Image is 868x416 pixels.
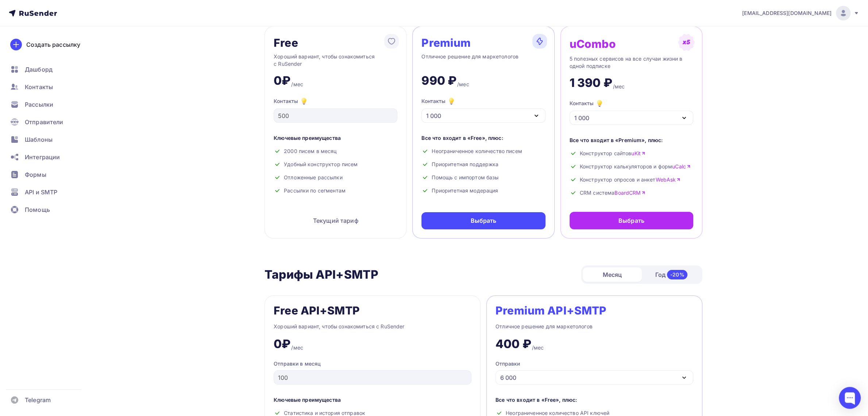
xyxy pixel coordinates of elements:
span: Конструктор сайтов [580,150,645,157]
div: /мес [532,344,544,351]
div: Контакты [570,99,604,108]
div: Все что входит в «Premium», плюс: [570,137,693,144]
button: Контакты 1 000 [421,97,545,123]
button: Отправки 6 000 [495,360,693,385]
a: Дашборд [6,62,93,77]
span: CRM система [580,189,646,196]
div: Хороший вариант, чтобы ознакомиться с RuSender [274,322,471,331]
div: /мес [291,81,303,88]
div: 1 000 [426,111,441,120]
div: Free API+SMTP [274,305,360,316]
div: Free [274,37,298,49]
div: Premium API+SMTP [495,305,606,316]
span: Дашборд [25,65,53,74]
div: 0₽ [274,337,290,351]
div: 2000 писем в месяц [274,148,397,155]
h2: Тарифы API+SMTP [265,267,378,282]
div: Выбрать [471,217,497,225]
div: Создать рассылку [26,40,80,49]
div: Контакты [421,97,456,106]
div: Отправки [495,360,520,367]
div: Отправки в месяц [274,360,471,367]
div: Контакты [274,97,397,106]
div: -20% [667,270,688,279]
div: Удобный конструктор писем [274,161,397,168]
div: Год [642,267,701,282]
div: Рассылки по сегментам [274,187,397,194]
div: Отличное решение для маркетологов [495,322,693,331]
a: Рассылки [6,97,93,112]
div: uCombo [570,38,616,50]
div: 6 000 [500,373,516,382]
div: Ключевые преимущества [274,134,397,142]
span: API и SMTP [25,188,57,196]
button: Контакты 1 000 [570,99,693,125]
a: Отправители [6,115,93,129]
span: Помощь [25,205,50,214]
a: BoardCRM [614,189,645,196]
span: Контакты [25,83,53,91]
a: uCalc [672,163,691,170]
div: Отличное решение для маркетологов [421,53,545,68]
a: uKit [631,150,645,157]
span: Конструктор опросов и анкет [580,176,681,183]
span: Шаблоны [25,135,53,144]
div: /мес [613,83,625,90]
span: Telegram [25,396,51,404]
div: 990 ₽ [421,73,456,88]
div: Приоритетная модерация [421,187,545,194]
div: 1 390 ₽ [570,76,612,90]
div: Premium [421,37,471,49]
div: Выбрать [618,216,644,225]
span: [EMAIL_ADDRESS][DOMAIN_NAME] [742,9,832,17]
div: 400 ₽ [495,337,531,351]
a: WebAsk [655,176,680,183]
span: Рассылки [25,100,53,109]
span: Формы [25,170,46,179]
div: 5 полезных сервисов на все случаи жизни в одной подписке [570,55,693,70]
div: /мес [291,344,303,351]
div: Помощь с импортом базы [421,174,545,181]
div: 0₽ [274,73,290,88]
div: Текущий тариф [274,212,397,229]
div: Все что входит в «Free», плюс: [421,134,545,142]
a: Контакты [6,80,93,94]
div: Ключевые преимущества [274,396,471,404]
div: Месяц [583,267,642,282]
span: Отправители [25,118,63,126]
a: [EMAIL_ADDRESS][DOMAIN_NAME] [742,6,859,20]
div: Неограниченное количество писем [421,148,545,155]
div: /мес [457,81,469,88]
div: Все что входит в «Free», плюс: [495,396,693,404]
a: Формы [6,167,93,182]
div: Приоритетная поддержка [421,161,545,168]
span: Конструктор калькуляторов и форм [580,163,691,170]
a: Шаблоны [6,132,93,147]
div: Хороший вариант, чтобы ознакомиться с RuSender [274,53,397,68]
div: Отложенные рассылки [274,174,397,181]
div: 1 000 [574,114,589,122]
span: Интеграции [25,153,60,161]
